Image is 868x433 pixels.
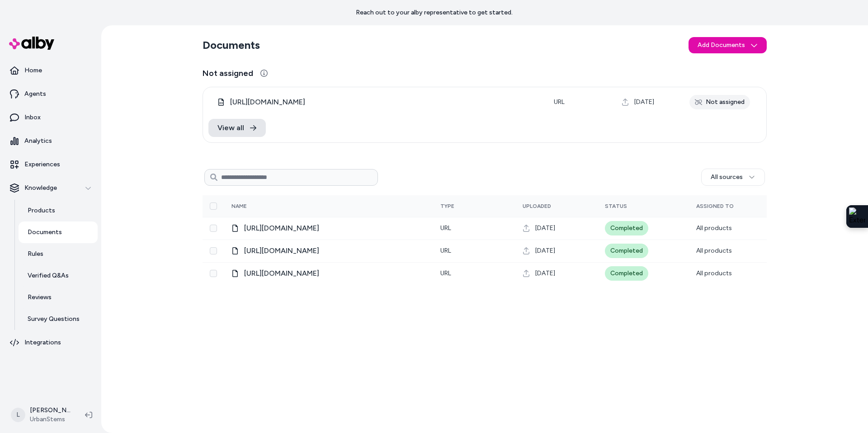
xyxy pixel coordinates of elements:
span: Assigned To [696,203,734,209]
span: View all [217,122,244,133]
span: [URL][DOMAIN_NAME] [230,97,305,108]
p: Documents [28,228,62,237]
span: All sources [711,173,743,182]
p: Reach out to your alby representative to get started. [356,8,513,17]
p: Survey Questions [28,315,80,324]
div: about [231,223,426,234]
button: Select row [210,247,217,254]
span: All products [696,247,732,254]
a: Home [4,60,98,81]
span: URL [554,98,565,106]
button: All sources [701,169,765,186]
span: UrbanStems [30,415,71,424]
button: Select all [210,202,217,210]
span: [URL][DOMAIN_NAME] [244,245,319,256]
a: Survey Questions [19,308,98,330]
button: Select row [210,270,217,277]
div: Completed [605,266,648,281]
button: Knowledge [4,177,98,199]
span: [URL][DOMAIN_NAME] [244,268,319,279]
a: Integrations [4,332,98,353]
span: [DATE] [634,98,654,107]
p: Rules [28,249,43,259]
a: View all [208,119,266,137]
span: Uploaded [523,203,551,209]
p: Products [28,206,55,215]
p: Experiences [24,160,60,169]
p: Inbox [24,113,41,122]
p: Integrations [24,338,61,347]
span: URL [440,224,451,232]
div: Name [231,202,299,210]
span: Not assigned [203,67,253,80]
a: Rules [19,243,98,265]
h2: Documents [203,38,260,52]
a: Verified Q&As [19,265,98,287]
div: Completed [605,221,648,235]
span: URL [440,269,451,277]
p: Knowledge [24,184,57,193]
p: Home [24,66,42,75]
div: Completed [605,244,648,258]
p: Reviews [28,293,52,302]
p: Analytics [24,136,52,146]
span: All products [696,269,732,277]
p: [PERSON_NAME] [30,406,71,415]
img: Extension Icon [849,207,865,226]
span: L [11,408,25,422]
a: Agents [4,83,98,105]
p: Agents [24,89,46,99]
div: c5e9669c-905f-5fa6-952d-f5893088e1fc.html [217,97,539,108]
span: URL [440,247,451,254]
span: [DATE] [535,224,555,233]
div: Care-instructions-peonies [231,268,426,279]
button: L[PERSON_NAME]UrbanStems [5,400,78,429]
a: Reviews [19,287,98,308]
div: Not assigned [689,95,750,109]
a: Inbox [4,107,98,128]
span: Status [605,203,627,209]
img: alby Logo [9,37,54,50]
span: [DATE] [535,246,555,255]
span: All products [696,224,732,232]
span: [URL][DOMAIN_NAME] [244,223,319,234]
span: [DATE] [535,269,555,278]
span: Type [440,203,454,209]
a: Analytics [4,130,98,152]
a: Documents [19,221,98,243]
button: Add Documents [689,37,767,53]
button: Select row [210,225,217,232]
a: Experiences [4,154,98,175]
div: care-instructions-plants [231,245,426,256]
a: Products [19,200,98,221]
p: Verified Q&As [28,271,69,280]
